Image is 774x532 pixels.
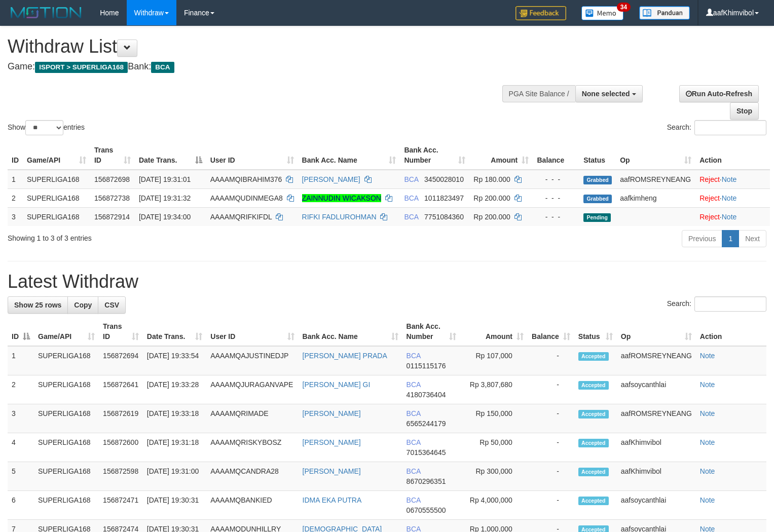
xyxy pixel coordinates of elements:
td: SUPERLIGA168 [34,404,99,433]
span: BCA [407,381,421,389]
td: 2 [8,188,23,207]
th: Game/API: activate to sort column ascending [23,141,90,170]
td: Rp 107,000 [460,346,527,375]
td: 156872471 [99,491,143,520]
td: SUPERLIGA168 [34,462,99,491]
span: Rp 180.000 [473,175,510,183]
td: 156872598 [99,462,143,491]
td: 6 [8,491,34,520]
td: 156872641 [99,375,143,404]
th: Bank Acc. Number: activate to sort column ascending [402,317,461,346]
td: · [695,188,770,207]
td: Rp 4,000,000 [460,491,527,520]
span: BCA [404,213,418,221]
span: Copy [74,301,92,309]
th: Action [695,141,770,170]
td: 3 [8,207,23,226]
img: panduan.png [639,6,690,20]
span: CSV [104,301,119,309]
span: Pending [583,213,611,222]
td: · [695,170,770,189]
span: Accepted [578,497,609,505]
img: Feedback.jpg [515,6,566,20]
td: AAAAMQAJUSTINEDJP [206,346,298,375]
h1: Withdraw List [8,36,506,57]
span: Grabbed [583,176,612,184]
td: [DATE] 19:30:31 [143,491,206,520]
a: Note [700,496,715,504]
td: SUPERLIGA168 [34,375,99,404]
th: Action [696,317,766,346]
a: [PERSON_NAME] [303,409,361,417]
span: 156872698 [94,175,130,183]
td: 156872619 [99,404,143,433]
td: 3 [8,404,34,433]
span: BCA [404,194,418,202]
input: Search: [694,296,766,312]
a: Copy [67,296,98,314]
a: RIFKI FADLUROHMAN [302,213,377,221]
th: Balance: activate to sort column ascending [528,317,574,346]
a: [PERSON_NAME] GI [303,381,371,389]
td: aafROMSREYNEANG [616,170,695,189]
td: SUPERLIGA168 [23,207,90,226]
select: Showentries [25,120,63,135]
span: Show 25 rows [14,301,61,309]
th: Date Trans.: activate to sort column ascending [143,317,206,346]
a: IDMA EKA PUTRA [303,496,362,504]
a: Note [700,438,715,446]
span: Accepted [578,410,609,419]
a: Note [722,194,737,202]
a: CSV [98,296,126,314]
a: Run Auto-Refresh [679,85,759,102]
span: BCA [404,175,418,183]
img: Button%20Memo.svg [581,6,624,20]
span: Accepted [578,468,609,476]
span: 156872738 [94,194,130,202]
td: - [528,462,574,491]
th: ID: activate to sort column descending [8,317,34,346]
td: [DATE] 19:33:18 [143,404,206,433]
span: AAAAMQUDINMEGA8 [210,194,283,202]
td: · [695,207,770,226]
td: AAAAMQRIMADE [206,404,298,433]
td: Rp 50,000 [460,433,527,462]
span: BCA [407,467,421,475]
th: Op: activate to sort column ascending [617,317,696,346]
td: aafROMSREYNEANG [617,346,696,375]
td: - [528,375,574,404]
span: AAAAMQRIFKIFDL [210,213,272,221]
td: AAAAMQJURAGANVAPE [206,375,298,404]
span: Copy 7751084360 to clipboard [424,213,464,221]
td: aafkimheng [616,188,695,207]
a: [PERSON_NAME] [303,467,361,475]
div: PGA Site Balance / [502,85,575,102]
th: Trans ID: activate to sort column ascending [90,141,135,170]
td: aafROMSREYNEANG [617,404,696,433]
td: - [528,433,574,462]
td: aafsoycanthlai [617,491,696,520]
td: 1 [8,170,23,189]
a: Previous [682,230,722,247]
span: BCA [151,62,174,73]
td: 2 [8,375,34,404]
td: Rp 300,000 [460,462,527,491]
th: Op: activate to sort column ascending [616,141,695,170]
a: [PERSON_NAME] [303,438,361,446]
a: Stop [730,102,759,120]
td: SUPERLIGA168 [34,433,99,462]
a: Show 25 rows [8,296,68,314]
td: SUPERLIGA168 [34,346,99,375]
span: ISPORT > SUPERLIGA168 [35,62,128,73]
button: None selected [575,85,643,102]
div: Showing 1 to 3 of 3 entries [8,229,315,243]
span: Copy 0670555500 to clipboard [407,506,446,514]
a: Next [739,230,766,247]
th: Bank Acc. Name: activate to sort column ascending [299,317,402,346]
span: Copy 8670296351 to clipboard [407,477,446,485]
td: AAAAMQRISKYBOSZ [206,433,298,462]
span: Copy 3450028010 to clipboard [424,175,464,183]
label: Show entries [8,120,85,135]
span: Copy 0115115176 to clipboard [407,362,446,370]
td: AAAAMQBANKIED [206,491,298,520]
